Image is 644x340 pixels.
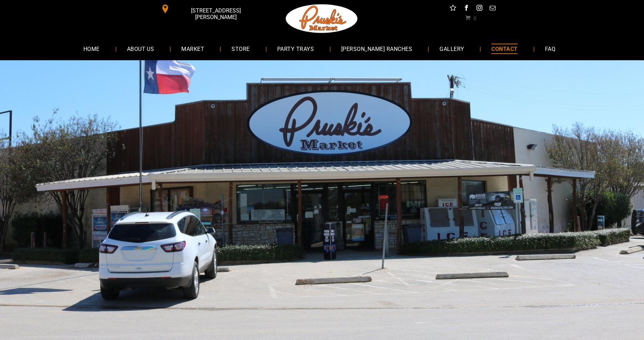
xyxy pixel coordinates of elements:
span: 0 [473,15,476,20]
a: email [488,3,497,14]
a: [STREET_ADDRESS][PERSON_NAME] [156,3,262,14]
a: instagram [475,3,484,14]
a: [PERSON_NAME] RANCHES [331,39,423,58]
a: CONTACT [481,39,528,58]
a: ABOUT US [117,39,165,58]
a: FAQ [535,39,566,58]
a: HOME [73,39,110,58]
a: Social network [448,3,457,14]
a: MARKET [171,39,215,58]
a: GALLERY [429,39,474,58]
a: PARTY TRAYS [267,39,324,58]
a: STORE [221,39,260,58]
span: [STREET_ADDRESS][PERSON_NAME] [171,4,260,24]
a: facebook [462,3,471,14]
